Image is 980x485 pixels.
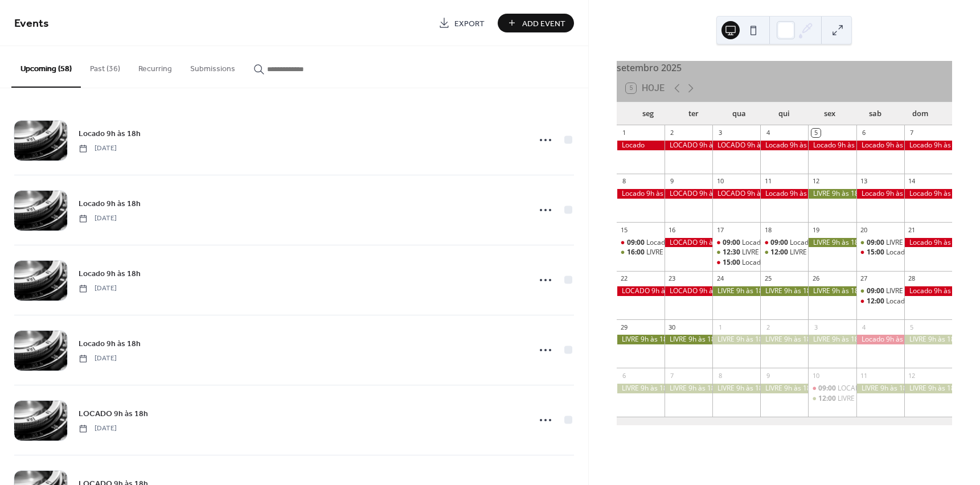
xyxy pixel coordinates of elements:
div: LOCADO 9h às 18h [665,238,712,248]
span: [DATE] [79,354,117,364]
span: 12:00 [818,394,838,404]
div: LIVRE 9h às 11h [886,286,936,296]
span: LOCADO 9h às 18h [79,408,148,420]
div: 15 [620,225,629,234]
div: ter [671,102,716,125]
div: LIVRE 9h às 18h [808,238,856,248]
div: LOCADO 9h às 18h [665,141,712,150]
div: 30 [668,323,676,331]
div: 23 [668,274,676,283]
span: 09:00 [867,238,886,248]
div: 12 [908,371,916,380]
div: LIVRE 9h às 18h [760,286,808,296]
span: 16:00 [627,248,646,257]
span: Locado 9h às 18h [79,198,141,210]
div: 28 [908,274,916,283]
div: LIVRE 9h às 18h [808,286,856,296]
div: Locado 15h às 17h [742,258,801,268]
div: LIVRE 16h às 18h [617,248,665,257]
a: Locado 9h às 18h [79,127,141,140]
button: Submissions [181,46,244,87]
div: Locado 9h às 18h [760,189,808,199]
span: Locado 9h às 18h [79,128,141,140]
div: LIVRE 9h às 18h [904,335,952,344]
div: 3 [811,323,820,331]
div: Locado 9h às 18h [617,189,665,199]
div: LOCADO 9h às 18h [665,189,712,199]
div: Locado 9h às 12h [712,238,760,248]
div: Locado 9h às 18h [904,141,952,150]
div: 5 [811,129,820,137]
span: [DATE] [79,213,117,224]
div: LIVRE 9h às 18h [808,335,856,344]
span: [DATE] [79,283,117,294]
span: 15:00 [867,248,886,257]
div: 21 [908,225,916,234]
div: 8 [620,177,629,186]
span: 09:00 [867,286,886,296]
span: 15:00 [723,258,742,268]
a: Locado 9h às 18h [79,267,141,280]
div: LIVRE 12h30 às 14h30 [742,248,811,257]
div: LOCADO 9h às 12h [808,384,856,393]
div: 3 [716,129,724,137]
div: Locado 9h às 12h [742,238,797,248]
div: Locado 9h às 11h [790,238,845,248]
div: 13 [860,177,868,186]
a: Export [430,14,493,32]
a: LOCADO 9h às 18h [79,407,148,420]
div: qui [761,102,807,125]
div: LIVRE 16h às 18h [646,248,700,257]
div: sex [807,102,852,125]
span: Locado 9h às 18h [79,338,141,350]
div: LIVRE 9h às 11h [856,286,904,296]
div: setembro 2025 [617,61,952,75]
div: LIVRE 9h às 18h [712,384,760,393]
div: LIVRE 9h às 18h [665,384,712,393]
span: Locado 9h às 18h [79,268,141,280]
div: 2 [668,129,676,137]
div: 6 [620,371,629,380]
div: LOCADO 9h às 18h [617,286,665,296]
div: LIVRE 9h às 18h [617,335,665,344]
div: 11 [764,177,772,186]
span: 09:00 [818,384,838,393]
div: LIVRE 12h às 17h [808,394,856,404]
div: LIVRE 12h às 18h [790,248,843,257]
div: 1 [716,323,724,331]
div: 7 [908,129,916,137]
div: LOCADO 9h às 18h [712,189,760,199]
div: LIVRE 9h às 14h [856,238,904,248]
div: LIVRE 12h às 17h [838,394,891,404]
button: Upcoming (58) [11,46,81,88]
div: LIVRE 9h às 14h [886,238,936,248]
div: 9 [764,371,772,380]
button: Add Event [498,14,574,32]
div: LOCADO 9h às 18h [665,286,712,296]
div: Locado 15h às 17h [856,248,904,257]
div: Locado 9h às 15h [646,238,702,248]
div: Locado 9h às 18h [856,335,904,344]
div: LIVRE 9h às 18h [665,335,712,344]
span: 09:00 [627,238,646,248]
div: LIVRE 9h às 18h [904,384,952,393]
div: 12 [811,177,820,186]
div: Locado 9h às 18h [760,141,808,150]
div: 25 [764,274,772,283]
span: Add Event [522,18,565,30]
div: LIVRE 9h às 18h [712,335,760,344]
div: 18 [764,225,772,234]
div: dom [897,102,943,125]
div: 24 [716,274,724,283]
div: LIVRE 9h às 18h [808,189,856,199]
div: 19 [811,225,820,234]
div: Locado 9h às 18h [904,286,952,296]
div: Locado 9h às 18h [856,141,904,150]
div: 2 [764,323,772,331]
div: LIVRE 9h às 18h [760,384,808,393]
div: Locado [617,141,665,150]
div: 14 [908,177,916,186]
div: 26 [811,274,820,283]
div: LIVRE 12h às 18h [760,248,808,257]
